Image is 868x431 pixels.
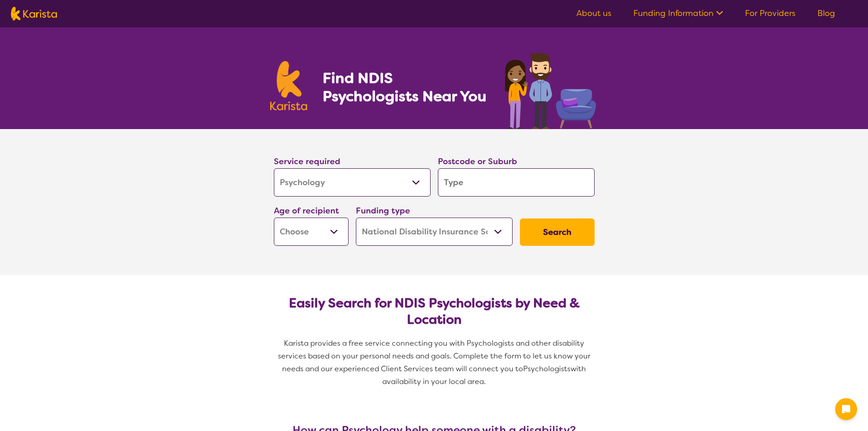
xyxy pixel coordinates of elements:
span: Psychologists [523,364,570,374]
a: For Providers [745,8,796,19]
h1: Find NDIS Psychologists Near You [323,69,491,105]
button: Search [520,218,595,246]
input: Type [438,168,595,197]
h2: Easily Search for NDIS Psychologists by Need & Location [281,295,587,328]
span: Karista provides a free service connecting you with Psychologists and other disability services b... [278,338,592,374]
label: Age of recipient [274,205,339,216]
img: Karista logo [270,61,308,110]
img: psychology [502,49,598,129]
img: Karista logo [11,7,57,21]
a: Funding Information [633,8,723,19]
label: Funding type [356,205,410,216]
a: Blog [817,8,835,19]
a: About us [576,8,611,19]
label: Postcode or Suburb [438,156,517,167]
label: Service required [274,156,340,167]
